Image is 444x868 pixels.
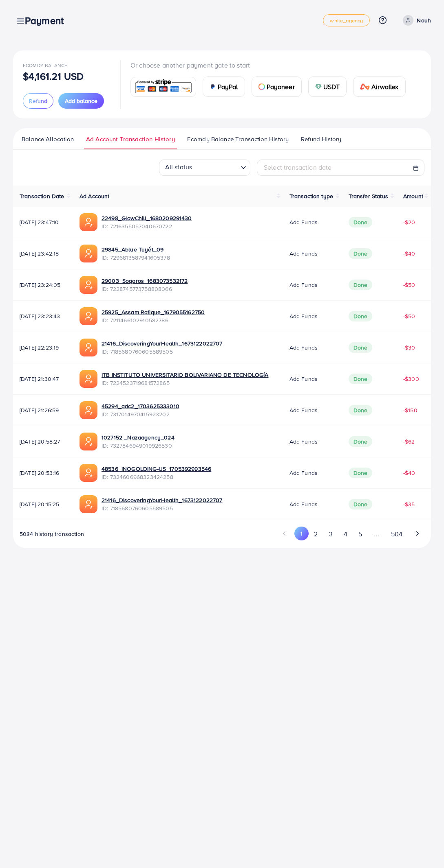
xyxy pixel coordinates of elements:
[20,218,66,226] span: [DATE] 23:47:10
[289,500,318,508] span: Add funds
[102,222,192,230] span: ID: 7216355057040670722
[130,60,412,70] p: Or choose another payment gate to start
[20,500,66,508] span: [DATE] 20:15:25
[187,135,289,144] span: Ecomdy Balance Transaction History
[349,499,373,509] span: Done
[102,410,179,418] span: ID: 7317014970415923202
[353,77,405,97] a: cardAirwallex
[403,375,419,383] span: -$300
[289,437,318,446] span: Add funds
[403,218,415,226] span: -$20
[102,277,188,285] a: 29003_Sogoros_1683073532172
[330,18,363,23] span: white_agency
[289,249,318,258] span: Add funds
[338,527,353,542] button: Go to page 4
[371,82,398,92] span: Airwallex
[80,276,97,294] img: ic-ads-acc.e4c84228.svg
[102,433,175,442] a: 1027152 _Nazaagency_024
[58,93,104,109] button: Add balance
[385,527,408,542] button: Go to page 504
[278,527,424,542] ul: Pagination
[349,280,373,290] span: Done
[403,500,415,508] span: -$35
[349,342,373,353] span: Done
[403,406,417,414] span: -$150
[267,82,295,92] span: Payoneer
[264,163,332,172] span: Select transaction date
[80,433,97,450] img: ic-ads-acc.e4c84228.svg
[289,375,318,383] span: Add funds
[80,245,97,262] img: ic-ads-acc.e4c84228.svg
[102,379,268,387] span: ID: 7224523719681572865
[349,436,373,447] span: Done
[403,249,415,258] span: -$40
[29,97,47,105] span: Refund
[20,375,66,383] span: [DATE] 21:30:47
[80,401,97,419] img: ic-ads-acc.e4c84228.svg
[323,82,340,92] span: USDT
[102,245,170,254] a: 29845_Ablue Tuyết_09
[289,312,318,320] span: Add funds
[23,93,53,109] button: Refund
[360,83,370,90] img: card
[102,214,192,222] a: 22498_GlowChill_1680209291430
[80,464,97,482] img: ic-ads-acc.e4c84228.svg
[102,442,175,450] span: ID: 7327846949019926530
[403,437,415,446] span: -$62
[289,192,334,200] span: Transaction type
[289,218,318,226] span: Add funds
[20,530,84,538] span: 5034 history transaction
[65,97,97,105] span: Add balance
[349,192,388,200] span: Transfer Status
[409,831,438,862] iframe: Chat
[102,254,170,262] span: ID: 7296813587941605378
[133,78,193,96] img: card
[102,504,223,512] span: ID: 7185680760605589505
[400,15,431,26] a: Nouh
[20,437,66,446] span: [DATE] 20:58:27
[23,71,84,81] p: $4,161.21 USD
[403,281,415,289] span: -$50
[102,316,205,324] span: ID: 7211466102910582786
[102,285,188,293] span: ID: 7228745773758808066
[80,370,97,388] img: ic-ads-acc.e4c84228.svg
[403,192,423,200] span: Amount
[315,83,322,90] img: card
[102,402,179,410] a: 45294_adc2_1703625333010
[22,135,74,144] span: Balance Allocation
[323,14,370,26] a: white_agency
[349,311,373,321] span: Done
[80,213,97,231] img: ic-ads-acc.e4c84228.svg
[289,406,318,414] span: Add funds
[309,527,323,542] button: Go to page 2
[80,495,97,513] img: ic-ads-acc.e4c84228.svg
[349,217,373,227] span: Done
[102,371,268,379] a: ITB INSTITUTO UNIVERSITARIO BOLIVARIANO DE TECNOLOGÍA
[203,77,245,97] a: cardPayPal
[289,343,318,352] span: Add funds
[353,527,367,542] button: Go to page 5
[289,281,318,289] span: Add funds
[323,527,338,542] button: Go to page 3
[349,374,373,384] span: Done
[159,160,250,176] div: Search for option
[130,77,196,97] a: card
[218,82,238,92] span: PayPal
[80,307,97,325] img: ic-ads-acc.e4c84228.svg
[403,469,415,477] span: -$40
[23,62,67,69] span: Ecomdy Balance
[25,15,70,26] h3: Payment
[410,527,424,540] button: Go to next page
[258,83,265,90] img: card
[301,135,341,144] span: Refund History
[163,160,194,174] span: All status
[294,527,309,540] button: Go to page 1
[20,192,64,200] span: Transaction Date
[403,312,415,320] span: -$50
[102,308,205,316] a: 25925_Assam Rafique_1679055162750
[86,135,175,144] span: Ad Account Transaction History
[403,343,415,352] span: -$30
[194,161,237,174] input: Search for option
[349,468,373,478] span: Done
[252,77,302,97] a: cardPayoneer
